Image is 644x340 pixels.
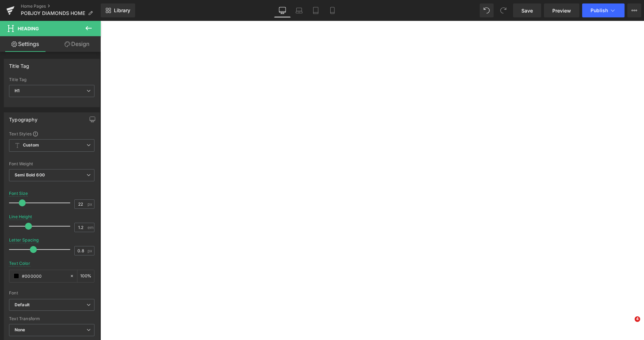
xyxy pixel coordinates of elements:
[23,142,39,148] b: Custom
[9,316,94,321] div: Text Transform
[88,248,93,253] span: px
[627,3,641,17] button: More
[480,3,494,17] button: Undo
[544,3,579,17] a: Preview
[21,10,85,16] span: POBJOY DIAMONDS HOME
[635,316,640,322] span: 4
[9,161,94,166] div: Font Weight
[9,291,94,295] div: Font
[15,302,30,308] i: Default
[88,202,93,206] span: px
[496,3,510,17] button: Redo
[291,3,307,17] a: Laptop
[521,7,533,14] span: Save
[21,3,101,9] a: Home Pages
[9,261,30,266] div: Text Color
[52,36,102,52] a: Design
[18,26,39,31] span: Heading
[15,327,25,332] b: None
[77,270,94,282] div: %
[274,3,291,17] a: Desktop
[9,113,38,122] div: Typography
[9,191,28,196] div: Font Size
[582,3,625,17] button: Publish
[22,272,66,280] input: Color
[591,8,608,13] span: Publish
[114,7,130,14] span: Library
[15,172,45,177] b: Semi Bold 600
[88,225,93,230] span: em
[9,238,39,243] div: Letter Spacing
[620,316,637,333] iframe: Intercom live chat
[552,7,571,14] span: Preview
[9,214,32,219] div: Line Height
[324,3,341,17] a: Mobile
[307,3,324,17] a: Tablet
[9,131,94,136] div: Text Styles
[101,3,135,17] a: New Library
